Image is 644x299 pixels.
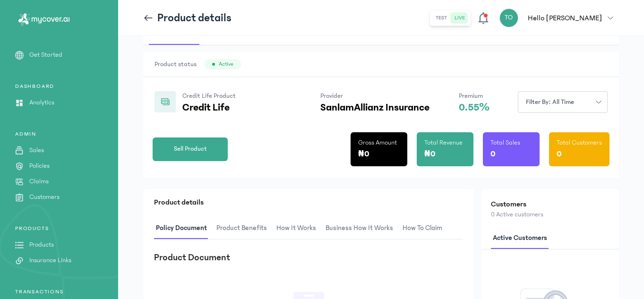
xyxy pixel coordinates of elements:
button: Sell Product [153,137,228,161]
button: Active customers [491,227,555,249]
p: Analytics [29,98,54,108]
button: Policy Document [154,217,215,239]
button: live [451,12,469,24]
span: Active customers [491,227,549,249]
span: Filter by: all time [520,97,580,107]
p: 0 [557,147,562,161]
p: Customers [29,192,60,202]
p: Claims [29,177,49,187]
span: Premium [459,92,483,100]
p: 0 [490,147,496,161]
button: Business How It Works [324,217,401,239]
span: Policy Document [154,217,209,239]
span: Provider [320,92,343,100]
p: Product details [154,196,463,208]
p: Sales [29,145,44,155]
h3: Product Document [154,251,230,264]
p: Total Sales [490,138,520,147]
button: How It Works [275,217,324,239]
p: Gross Amount [358,138,397,147]
span: How It Works [275,217,318,239]
p: Product details [157,10,232,26]
span: Product Benefits [215,217,269,239]
span: Product status [155,60,197,69]
p: 0.55% [459,102,489,113]
span: Credit Life Product [182,92,236,100]
button: Product Benefits [215,217,275,239]
p: Hello [PERSON_NAME] [528,12,602,24]
span: Sell Product [174,144,207,154]
p: Policies [29,161,50,171]
p: SanlamAllianz Insurance [320,102,429,113]
button: TOHello [PERSON_NAME] [499,9,619,27]
div: TO [499,9,518,27]
p: Total Customers [557,138,602,147]
button: Filter by: all time [518,91,608,113]
p: 0 Active customers [491,210,610,220]
h2: Customers [491,198,610,210]
p: Total Revenue [424,138,463,147]
p: ₦0 [424,147,436,161]
p: Products [29,240,54,250]
p: Get Started [29,50,62,60]
button: How to claim [401,217,450,239]
button: test [432,12,451,24]
span: How to claim [401,217,444,239]
p: Insurance Links [29,256,71,265]
span: Business How It Works [324,217,395,239]
p: ₦0 [358,147,369,161]
p: Credit Life [182,102,291,113]
span: Active [219,60,233,68]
